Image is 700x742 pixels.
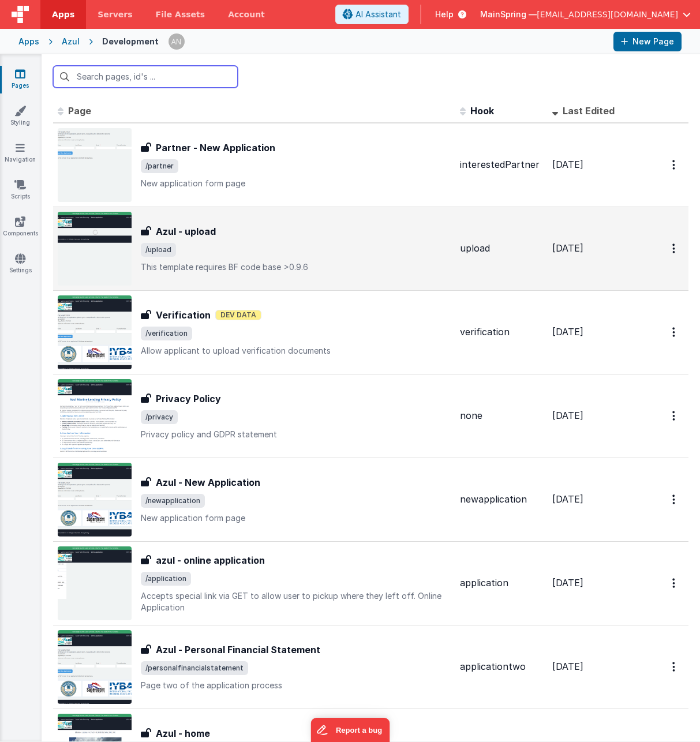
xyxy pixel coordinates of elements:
[141,680,451,691] p: Page two of the application process
[552,242,583,254] span: [DATE]
[52,9,74,20] span: Apps
[141,572,191,586] span: /application
[141,159,178,173] span: /partner
[141,178,451,189] p: New application form page
[460,158,543,171] div: interestedPartner
[460,242,543,255] div: upload
[480,9,691,20] button: MainSpring — [EMAIL_ADDRESS][DOMAIN_NAME]
[665,655,684,679] button: Options
[141,661,248,675] span: /personalfinancialstatement
[460,325,543,339] div: verification
[552,577,583,589] span: [DATE]
[156,643,320,657] h3: Azul - Personal Financial Statement
[552,493,583,505] span: [DATE]
[613,32,682,51] button: New Page
[355,9,401,20] span: AI Assistant
[68,105,91,117] span: Page
[552,410,583,421] span: [DATE]
[310,718,390,742] iframe: Marker.io feedback button
[460,493,543,506] div: newapplication
[460,576,543,590] div: application
[156,475,260,489] h3: Azul - New Application
[665,320,684,344] button: Options
[169,33,185,50] img: 63cd5caa8a31f9d016618d4acf466499
[537,9,678,20] span: [EMAIL_ADDRESS][DOMAIN_NAME]
[62,36,80,47] div: Azul
[98,9,132,20] span: Servers
[665,153,684,177] button: Options
[552,326,583,338] span: [DATE]
[141,261,451,273] p: This template requires BF code base >0.9.6
[156,9,205,20] span: File Assets
[460,409,543,422] div: none
[141,243,176,257] span: /upload
[156,308,211,322] h3: Verification
[141,512,451,524] p: New application form page
[156,224,216,238] h3: Azul - upload
[156,392,221,406] h3: Privacy Policy
[552,159,583,170] span: [DATE]
[552,661,583,672] span: [DATE]
[665,404,684,428] button: Options
[18,36,39,47] div: Apps
[665,571,684,595] button: Options
[156,141,275,155] h3: Partner - New Application
[141,590,451,613] p: Accepts special link via GET to allow user to pickup where they left off. Online Application
[156,553,265,567] h3: azul - online application
[102,36,159,47] div: Development
[435,9,454,20] span: Help
[460,660,543,673] div: applicationtwo
[141,494,205,508] span: /newapplication
[141,327,192,340] span: /verification
[480,9,537,20] span: MainSpring —
[156,726,210,740] h3: Azul - home
[53,66,238,88] input: Search pages, id's ...
[141,345,451,357] p: Allow applicant to upload verification documents
[665,237,684,260] button: Options
[470,105,494,117] span: Hook
[563,105,615,117] span: Last Edited
[141,410,178,424] span: /privacy
[335,5,409,24] button: AI Assistant
[215,310,261,320] span: Dev Data
[665,488,684,511] button: Options
[141,429,451,440] p: Privacy policy and GDPR statement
